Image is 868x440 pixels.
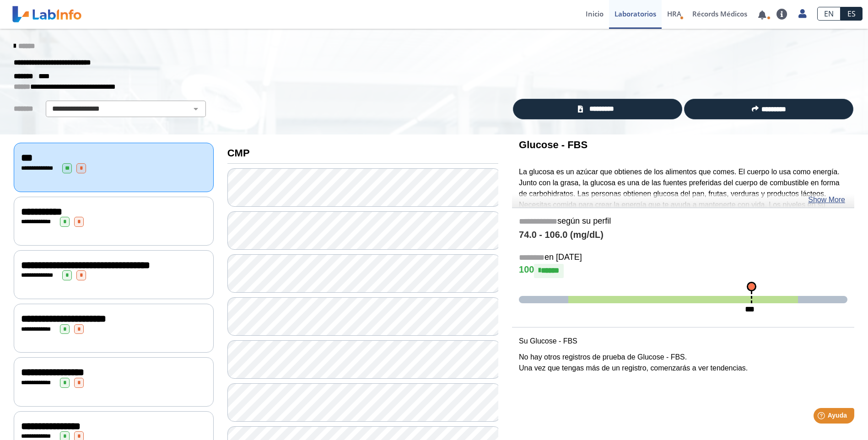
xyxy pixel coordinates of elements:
[519,252,847,263] h5: en [DATE]
[227,147,250,159] b: CMP
[519,230,847,241] h4: 74.0 - 106.0 (mg/dL)
[519,139,588,150] b: Glucose - FBS
[841,7,863,21] a: ES
[519,166,847,232] p: La glucosa es un azúcar que obtienes de los alimentos que comes. El cuerpo lo usa como energía. J...
[817,7,841,21] a: EN
[808,194,845,205] a: Show More
[519,352,847,374] p: No hay otros registros de prueba de Glucose - FBS. Una vez que tengas más de un registro, comenza...
[519,216,847,227] h5: según su perfil
[519,264,847,278] h4: 100
[519,336,847,347] p: Su Glucose - FBS
[787,404,858,430] iframe: Help widget launcher
[667,9,681,18] span: HRA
